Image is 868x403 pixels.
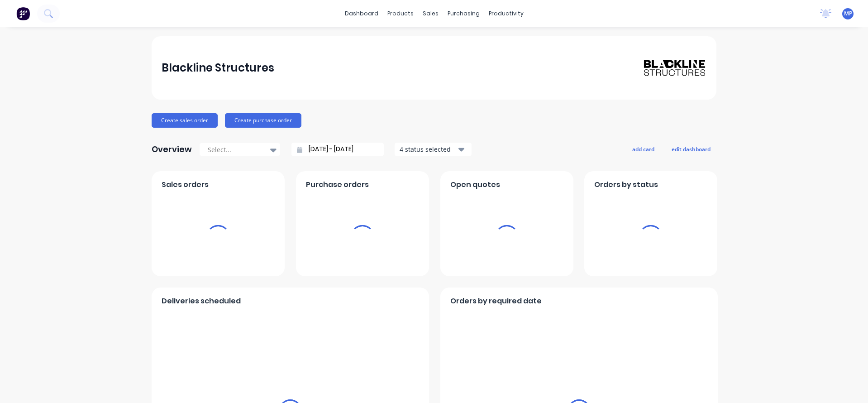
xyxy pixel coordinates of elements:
span: Open quotes [450,179,500,190]
button: 4 status selected [395,143,472,156]
span: Purchase orders [306,179,369,190]
div: sales [418,7,443,20]
img: Factory [16,7,30,20]
div: products [383,7,418,20]
div: productivity [484,7,528,20]
button: add card [626,143,660,155]
button: Create purchase order [225,113,301,128]
span: Sales orders [162,179,209,190]
div: Overview [152,140,192,158]
div: 4 status selected [400,144,457,154]
span: Orders by required date [450,296,542,307]
a: dashboard [340,7,383,20]
button: edit dashboard [666,143,716,155]
span: Deliveries scheduled [162,296,241,307]
button: Create sales order [152,113,218,128]
div: purchasing [443,7,484,20]
div: Blackline Structures [162,59,274,77]
img: Blackline Structures [643,59,706,77]
span: Orders by status [594,179,658,190]
span: MP [844,10,852,18]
